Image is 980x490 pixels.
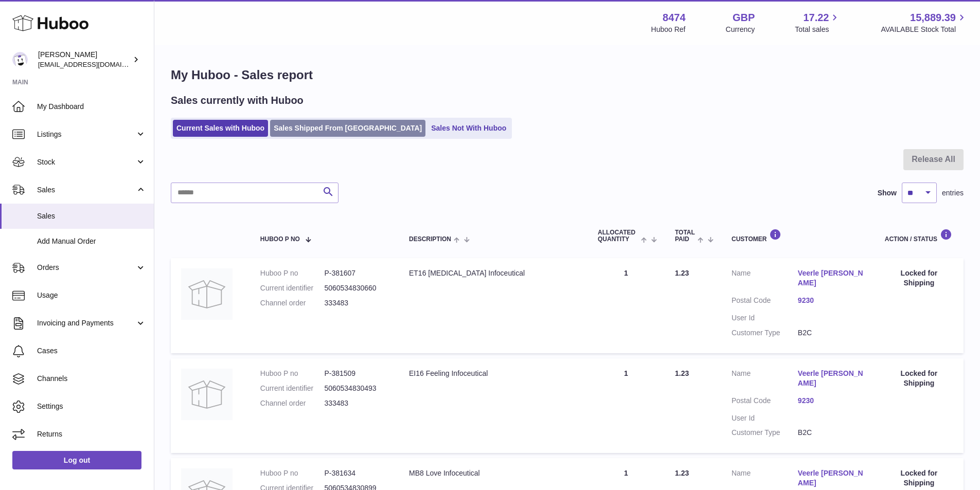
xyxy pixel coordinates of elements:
[798,468,864,488] a: Veerle [PERSON_NAME]
[881,25,968,34] span: AVAILABLE Stock Total
[885,268,953,288] div: Locked for Shipping
[675,229,695,243] span: Total paid
[409,369,577,378] div: EI16 Feeling Infoceutical
[732,396,798,408] dt: Postal Code
[37,429,146,439] span: Returns
[260,398,325,408] dt: Channel order
[651,25,686,34] div: Huboo Ref
[37,211,146,221] span: Sales
[798,396,864,406] a: 9230
[324,298,388,308] dd: 333483
[37,185,135,195] span: Sales
[885,229,953,243] div: Action / Status
[885,468,953,488] div: Locked for Shipping
[663,11,686,25] strong: 8474
[260,468,325,478] dt: Huboo P no
[803,11,829,25] span: 17.22
[181,369,233,420] img: no-photo.jpg
[37,374,146,384] span: Channels
[409,268,577,278] div: ET16 [MEDICAL_DATA] Infoceutical
[260,369,325,378] dt: Huboo P no
[798,428,864,438] dd: B2C
[798,369,864,388] a: Veerle [PERSON_NAME]
[38,50,131,69] div: [PERSON_NAME]
[733,11,755,25] strong: GBP
[12,451,141,469] a: Log out
[587,358,665,453] td: 1
[732,428,798,438] dt: Customer Type
[324,369,388,378] dd: P-381509
[260,268,325,278] dt: Huboo P no
[37,291,146,300] span: Usage
[37,102,146,112] span: My Dashboard
[732,313,798,323] dt: User Id
[798,268,864,288] a: Veerle [PERSON_NAME]
[173,120,268,137] a: Current Sales with Huboo
[885,369,953,388] div: Locked for Shipping
[675,469,689,477] span: 1.23
[675,269,689,277] span: 1.23
[260,283,325,293] dt: Current identifier
[324,398,388,408] dd: 333483
[732,268,798,291] dt: Name
[37,157,135,167] span: Stock
[881,11,968,34] a: 15,889.39 AVAILABLE Stock Total
[409,468,577,478] div: MB8 Love Infoceutical
[732,328,798,338] dt: Customer Type
[171,67,964,83] h1: My Huboo - Sales report
[942,188,964,198] span: entries
[732,369,798,391] dt: Name
[878,188,897,198] label: Show
[260,384,325,393] dt: Current identifier
[598,229,638,243] span: ALLOCATED Quantity
[270,120,425,137] a: Sales Shipped From [GEOGRAPHIC_DATA]
[324,384,388,393] dd: 5060534830493
[798,296,864,305] a: 9230
[427,120,510,137] a: Sales Not With Huboo
[37,346,146,356] span: Cases
[38,60,151,68] span: [EMAIL_ADDRESS][DOMAIN_NAME]
[37,402,146,411] span: Settings
[171,94,304,107] h2: Sales currently with Huboo
[260,298,325,308] dt: Channel order
[37,237,146,246] span: Add Manual Order
[37,130,135,139] span: Listings
[795,25,841,34] span: Total sales
[732,229,864,243] div: Customer
[732,296,798,308] dt: Postal Code
[260,236,300,243] span: Huboo P no
[587,258,665,353] td: 1
[324,283,388,293] dd: 5060534830660
[795,11,841,34] a: 17.22 Total sales
[409,236,451,243] span: Description
[12,52,28,67] img: orders@neshealth.com
[910,11,956,25] span: 15,889.39
[675,369,689,377] span: 1.23
[798,328,864,338] dd: B2C
[324,468,388,478] dd: P-381634
[37,318,135,328] span: Invoicing and Payments
[324,268,388,278] dd: P-381607
[732,413,798,423] dt: User Id
[37,263,135,273] span: Orders
[726,25,755,34] div: Currency
[181,268,233,320] img: no-photo.jpg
